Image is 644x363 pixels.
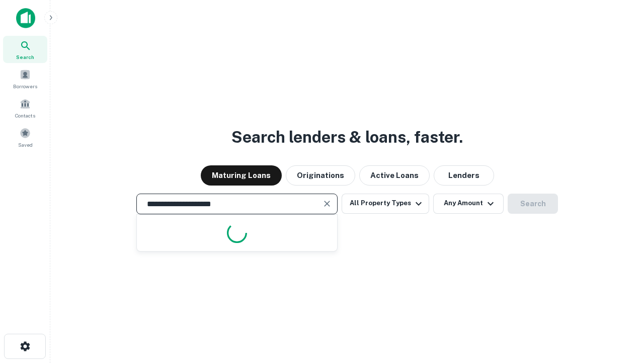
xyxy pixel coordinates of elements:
[342,194,429,214] button: All Property Types
[3,36,47,63] a: Search
[231,125,463,149] h3: Search lenders & loans, faster.
[594,282,644,331] iframe: Chat Widget
[18,141,33,149] span: Saved
[16,8,35,28] img: capitalize-icon.png
[433,194,504,214] button: Any Amount
[201,165,282,186] button: Maturing Loans
[320,197,334,211] button: Clear
[16,53,34,61] span: Search
[15,111,35,119] span: Contacts
[3,94,47,122] a: Contacts
[3,124,47,151] a: Saved
[13,82,37,90] span: Borrowers
[286,165,355,186] button: Originations
[434,165,494,186] button: Lenders
[359,165,430,186] button: Active Loans
[3,65,47,92] a: Borrowers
